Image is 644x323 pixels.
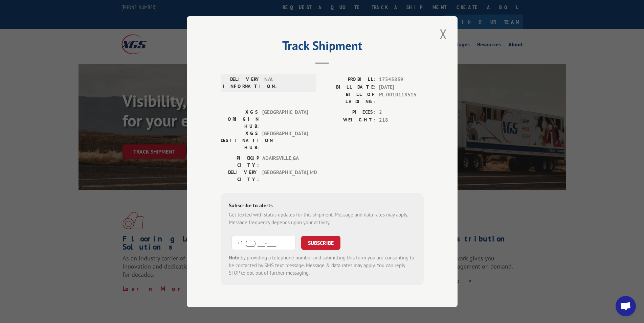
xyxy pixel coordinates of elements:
span: [GEOGRAPHIC_DATA] , MD [262,169,308,183]
label: DELIVERY CITY: [221,169,259,183]
div: by providing a telephone number and submitting this form you are consenting to be contacted by SM... [229,254,416,277]
label: BILL OF LADING: [322,91,376,105]
label: PICKUP CITY: [221,155,259,169]
input: Phone Number [231,236,296,250]
span: PL-0010118515 [379,91,424,105]
div: Get texted with status updates for this shipment. Message and data rates may apply. Message frequ... [229,211,416,226]
button: SUBSCRIBE [301,236,340,250]
h2: Track Shipment [221,41,424,54]
span: [GEOGRAPHIC_DATA] [262,130,308,151]
label: WEIGHT: [322,116,376,124]
span: ADAIRSVILLE , GA [262,155,308,169]
span: N/A [264,76,310,90]
span: 17545859 [379,76,424,84]
a: Open chat [616,296,636,316]
label: PIECES: [322,109,376,116]
span: [DATE] [379,83,424,91]
label: PROBILL: [322,76,376,84]
label: XGS ORIGIN HUB: [221,109,259,130]
label: DELIVERY INFORMATION: [223,76,261,90]
span: 218 [379,116,424,124]
label: XGS DESTINATION HUB: [221,130,259,151]
strong: Note: [229,254,241,261]
button: Close modal [438,25,449,43]
div: Subscribe to alerts [229,201,416,211]
span: [GEOGRAPHIC_DATA] [262,109,308,130]
label: BILL DATE: [322,83,376,91]
span: 2 [379,109,424,116]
